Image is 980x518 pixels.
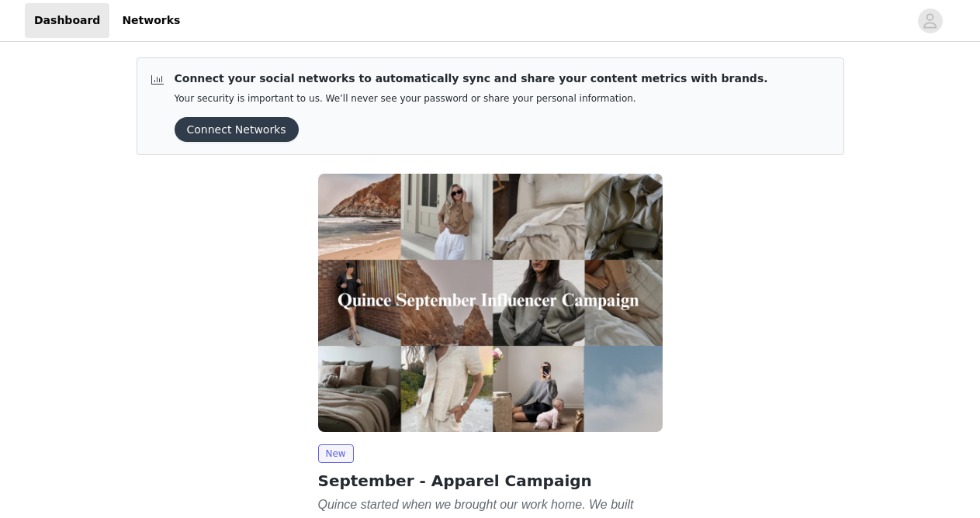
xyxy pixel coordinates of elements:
a: Networks [113,3,189,38]
a: Dashboard [25,3,109,38]
p: Your security is important to us. We’ll never see your password or share your personal information. [175,93,768,105]
button: Connect Networks [175,117,299,142]
img: Quince [318,174,663,432]
span: New [318,444,354,463]
p: Connect your social networks to automatically sync and share your content metrics with brands. [175,71,768,87]
h2: September - Apparel Campaign [318,469,663,492]
div: avatar [923,9,937,33]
